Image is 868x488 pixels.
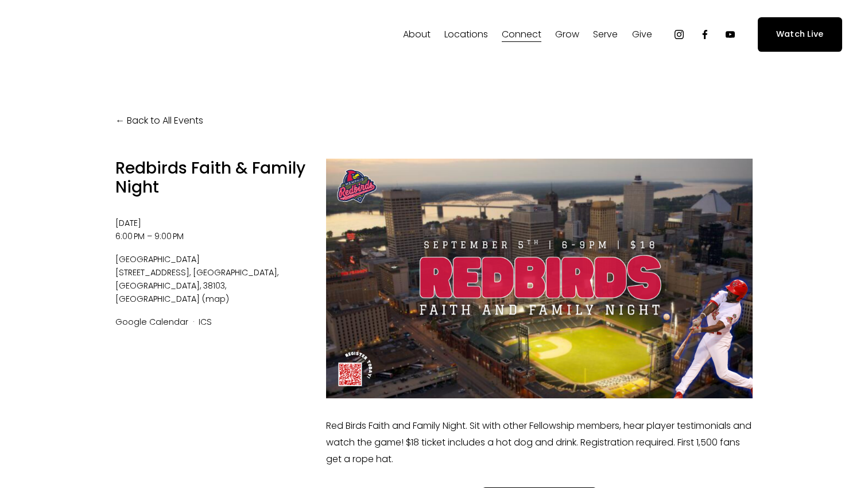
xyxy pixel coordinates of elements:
[115,267,193,278] span: [STREET_ADDRESS]
[115,217,141,229] time: [DATE]
[115,230,145,242] time: 6:00 PM
[326,418,753,467] p: Red Birds Faith and Family Night. Sit with other Fellowship members, hear player testimonials and...
[673,29,685,40] a: Instagram
[724,29,736,40] a: YouTube
[115,253,307,266] span: [GEOGRAPHIC_DATA]
[115,316,188,328] a: Google Calendar
[154,230,184,242] time: 9:00 PM
[115,113,203,129] a: Back to All Events
[555,26,579,43] span: Grow
[403,26,431,43] span: About
[115,293,200,305] span: [GEOGRAPHIC_DATA]
[444,25,488,44] a: folder dropdown
[699,29,711,40] a: Facebook
[202,293,229,305] a: (map)
[593,26,618,43] span: Serve
[403,25,431,44] a: folder dropdown
[555,25,579,44] a: folder dropdown
[444,26,488,43] span: Locations
[115,159,307,197] h1: Redbirds Faith & Family Night
[593,25,618,44] a: folder dropdown
[502,25,541,44] a: folder dropdown
[115,267,278,291] span: [GEOGRAPHIC_DATA], [GEOGRAPHIC_DATA], 38103
[199,316,212,328] a: ICS
[758,17,842,51] a: Watch Live
[632,26,652,43] span: Give
[502,26,541,43] span: Connect
[26,23,186,46] img: Fellowship Memphis
[632,25,652,44] a: folder dropdown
